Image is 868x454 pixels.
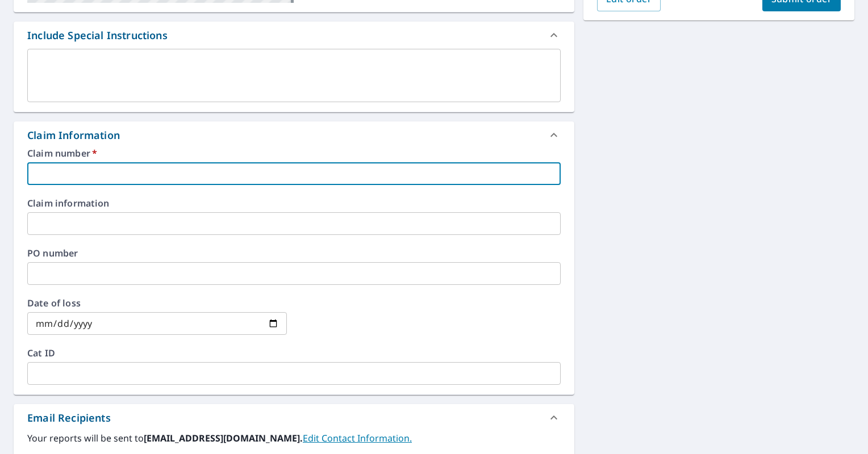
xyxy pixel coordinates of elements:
[14,22,574,49] div: Include Special Instructions
[27,348,561,358] label: Cat ID
[27,431,561,445] label: Your reports will be sent to
[27,299,287,308] label: Date of loss
[144,432,303,444] b: [EMAIL_ADDRESS][DOMAIN_NAME].
[14,404,574,431] div: Email Recipients
[27,410,111,426] div: Email Recipients
[14,121,574,149] div: Claim Information
[27,249,561,258] label: PO number
[27,128,120,143] div: Claim Information
[303,432,412,444] a: EditContactInfo
[27,149,561,158] label: Claim number
[27,199,561,208] label: Claim information
[27,28,168,43] div: Include Special Instructions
